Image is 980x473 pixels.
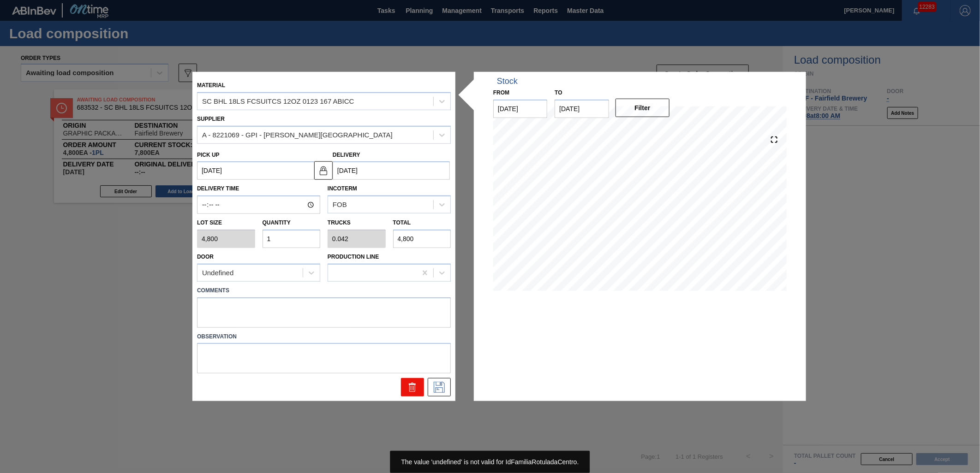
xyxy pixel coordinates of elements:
label: Total [393,219,411,226]
div: FOB [333,201,347,209]
label: Door [197,254,214,260]
label: Comments [197,284,451,297]
label: Production Line [328,254,379,260]
div: Stock [497,77,518,86]
div: Save Suggestion [428,378,451,396]
button: Filter [615,99,669,117]
div: SC BHL 18LS FCSUITCS 12OZ 0123 167 ABICC [202,97,354,105]
label: Observation [197,330,451,343]
label: Trucks [328,219,351,226]
input: mm/dd/yyyy [333,161,450,180]
label: Quantity [263,219,291,226]
label: Material [197,82,225,89]
label: Delivery Time [197,182,320,195]
div: Delete Suggestion [401,378,424,396]
label: Supplier [197,116,225,122]
span: The value 'undefined' is not valid for IdFamiliaRotuladaCentro. [401,458,579,466]
label: Lot size [197,216,255,230]
label: Pick up [197,151,220,158]
img: locked [318,165,329,176]
label: Incoterm [328,185,357,192]
input: mm/dd/yyyy [555,100,609,118]
div: Undefined [202,269,233,277]
button: locked [314,161,333,179]
label: to [555,89,562,96]
input: mm/dd/yyyy [197,161,314,180]
label: From [493,89,509,96]
input: mm/dd/yyyy [493,100,547,118]
label: Delivery [333,151,360,158]
div: A - 8221069 - GPI - [PERSON_NAME][GEOGRAPHIC_DATA] [202,131,393,139]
